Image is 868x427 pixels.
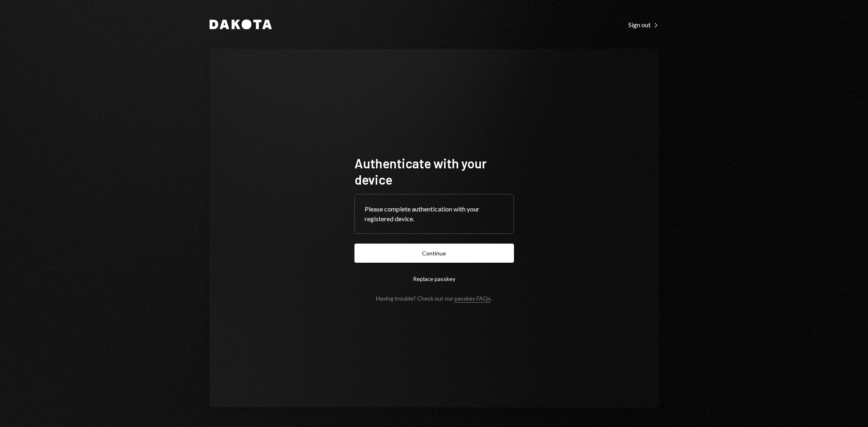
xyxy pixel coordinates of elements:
div: Having trouble? Check out our . [376,295,492,302]
a: Sign out [628,20,659,29]
button: Continue [354,244,514,263]
button: Replace passkey [354,269,514,288]
h1: Authenticate with your device [354,155,514,187]
div: Sign out [628,21,659,29]
a: passkey FAQs [455,295,491,303]
div: Please complete authentication with your registered device. [365,204,504,224]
